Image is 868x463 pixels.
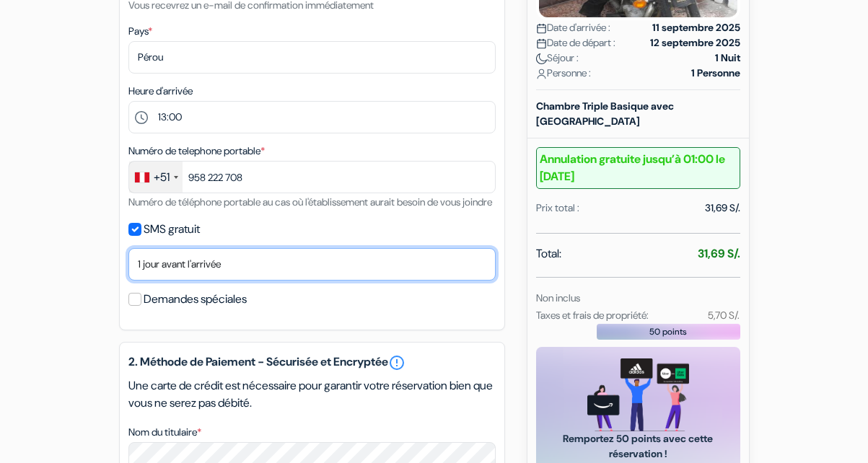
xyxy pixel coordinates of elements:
[705,200,740,216] div: 31,69 S/.
[649,325,687,338] span: 50 points
[652,20,740,35] strong: 11 septembre 2025
[144,219,200,239] label: SMS gratuit
[715,50,740,66] strong: 1 Nuit
[536,35,615,50] span: Date de départ :
[536,147,740,189] b: Annulation gratuite jusqu’à 01:00 le [DATE]
[128,144,265,159] label: Numéro de telephone portable
[698,246,740,261] strong: 31,69 S/.
[536,69,547,79] img: user_icon.svg
[536,66,591,81] span: Personne :
[536,291,580,304] small: Non inclus
[154,169,170,186] div: +51
[128,24,152,39] label: Pays
[553,431,723,462] span: Remportez 50 points avec cette réservation !
[128,195,492,208] small: Numéro de téléphone portable au cas où l'établissement aurait besoin de vous joindre
[128,425,201,440] label: Nom du titulaire
[708,309,740,322] small: 5,70 S/.
[128,377,496,412] p: Une carte de crédit est nécessaire pour garantir votre réservation bien que vous ne serez pas déb...
[388,354,405,371] a: error_outline
[536,309,649,322] small: Taxes et frais de propriété:
[128,354,496,371] h5: 2. Méthode de Paiement - Sécurisée et Encryptée
[128,161,496,193] input: 912 345 678
[536,20,610,35] span: Date d'arrivée :
[536,38,547,49] img: calendar.svg
[536,100,674,128] b: Chambre Triple Basique avec [GEOGRAPHIC_DATA]
[691,66,740,81] strong: 1 Personne
[144,289,247,309] label: Demandes spéciales
[128,84,193,99] label: Heure d'arrivée
[536,200,579,216] div: Prix total :
[536,245,561,263] span: Total:
[129,162,183,193] div: Peru (Perú): +51
[536,23,547,34] img: calendar.svg
[536,53,547,64] img: moon.svg
[650,35,740,50] strong: 12 septembre 2025
[536,50,579,66] span: Séjour :
[587,358,689,431] img: gift_card_hero_new.png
